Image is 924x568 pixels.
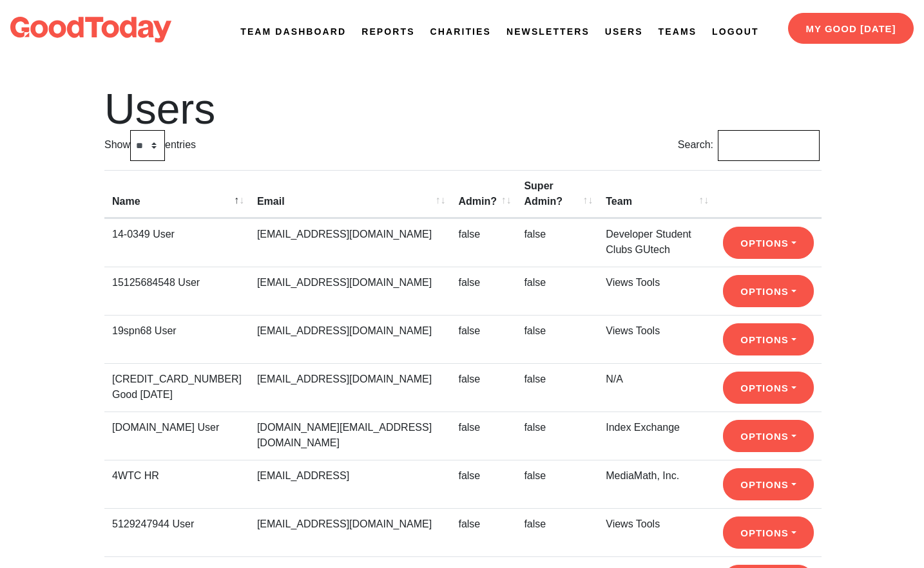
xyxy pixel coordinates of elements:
button: Options [723,372,814,404]
td: Views Tools [598,508,714,556]
td: false [516,267,598,315]
td: false [516,218,598,267]
td: false [450,508,516,556]
a: Logout [712,25,758,39]
a: My Good [DATE] [788,13,914,44]
td: 19spn68 User [104,315,249,363]
a: Teams [659,25,697,39]
a: Users [605,25,643,39]
td: Views Tools [598,315,714,363]
td: Developer Student Clubs GUtech [598,218,714,267]
td: false [450,412,516,460]
td: [EMAIL_ADDRESS][DOMAIN_NAME] [249,508,451,556]
td: [DOMAIN_NAME] User [104,412,249,460]
td: false [516,412,598,460]
td: false [516,315,598,363]
button: Options [723,420,814,452]
td: false [450,363,516,412]
td: false [516,363,598,412]
td: false [516,460,598,508]
td: false [450,267,516,315]
th: Admin?: activate to sort column ascending [450,170,516,218]
a: Charities [430,25,491,39]
button: Options [723,516,814,549]
td: 5129247944 User [104,508,249,556]
label: Show entries [104,130,196,161]
th: Super Admin?: activate to sort column ascending [516,170,598,218]
td: MediaMath, Inc. [598,460,714,508]
td: false [516,508,598,556]
select: Showentries [130,130,165,161]
label: Search: [678,130,820,161]
td: [EMAIL_ADDRESS][DOMAIN_NAME] [249,363,451,412]
td: [EMAIL_ADDRESS] [249,460,451,508]
td: [EMAIL_ADDRESS][DOMAIN_NAME] [249,315,451,363]
td: 14-0349 User [104,218,249,267]
td: 15125684548 User [104,267,249,315]
td: false [450,460,516,508]
a: Newsletters [506,25,590,39]
td: [EMAIL_ADDRESS][DOMAIN_NAME] [249,218,451,267]
h1: Users [104,88,820,130]
button: Options [723,468,814,500]
input: Search: [718,130,820,161]
td: false [450,315,516,363]
td: [EMAIL_ADDRESS][DOMAIN_NAME] [249,267,451,315]
td: N/A [598,363,714,412]
th: Email: activate to sort column ascending [249,170,451,218]
button: Options [723,275,814,307]
td: false [450,218,516,267]
button: Options [723,323,814,355]
th: Name: activate to sort column descending [104,170,249,218]
a: Team Dashboard [240,25,346,39]
th: Team: activate to sort column ascending [598,170,714,218]
td: [DOMAIN_NAME][EMAIL_ADDRESS][DOMAIN_NAME] [249,412,451,460]
td: 4WTC HR [104,460,249,508]
td: [CREDIT_CARD_NUMBER] Good [DATE] [104,363,249,412]
td: Index Exchange [598,412,714,460]
button: Options [723,227,814,259]
img: logo-dark-da6b47b19159aada33782b937e4e11ca563a98e0ec6b0b8896e274de7198bfd4.svg [10,17,171,43]
td: Views Tools [598,267,714,315]
a: Reports [361,25,414,39]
